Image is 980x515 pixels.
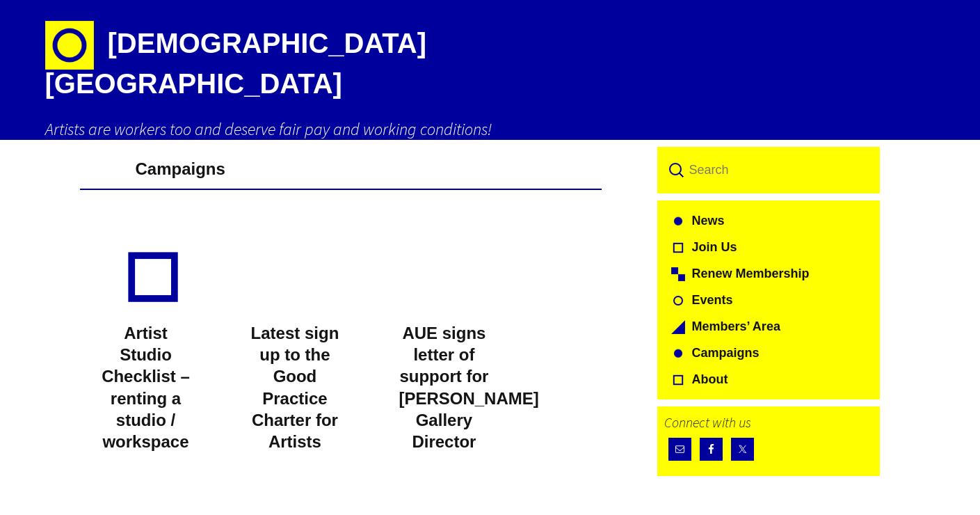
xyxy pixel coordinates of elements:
a: AUE signs letter of support for [PERSON_NAME] Gallery Director [399,324,538,451]
h3: Connect with us [664,413,873,431]
a: News [664,207,873,234]
img: circle-e1448293145835.png [45,21,94,70]
a: Artist Studio Checklist – renting a studio / workspace [102,324,190,451]
a: About [664,366,873,393]
a: Join Us [664,234,873,260]
a: Campaigns [664,340,873,366]
a: Latest sign up to the Good Practice Charter for Artists [251,324,339,451]
h1: Campaigns [87,161,595,191]
a: Renew Membership [664,260,873,287]
h2: Artists are workers too and deserve fair pay and working conditions! [45,118,935,140]
a: Events [664,287,873,313]
a: Members’ Area [664,313,873,340]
